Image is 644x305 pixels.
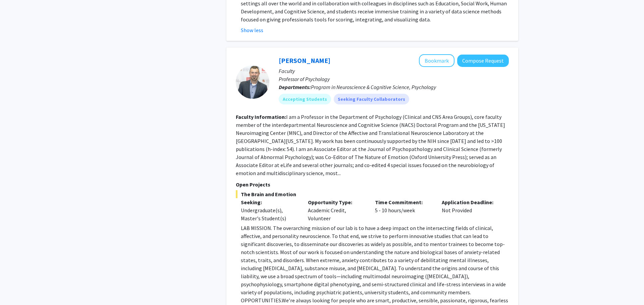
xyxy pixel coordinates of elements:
[279,94,331,104] mat-chip: Accepting Students
[236,180,509,188] p: Open Projects
[236,113,286,120] b: Faculty Information:
[437,198,504,222] div: Not Provided
[241,206,298,222] div: Undergraduate(s), Master's Student(s)
[5,275,29,300] iframe: Chat
[241,198,298,206] p: Seeking:
[442,198,499,206] p: Application Deadline:
[457,55,509,67] button: Compose Request to Alexander Shackman
[236,190,509,198] span: The Brain and Emotion
[370,198,437,222] div: 5 - 10 hours/week
[303,198,370,222] div: Academic Credit, Volunteer
[279,75,509,83] p: Professor of Psychology
[311,84,436,90] span: Program in Neuroscience & Cognitive Science, Psychology
[419,54,454,67] button: Add Alexander Shackman to Bookmarks
[241,26,263,34] button: Show less
[279,84,311,90] b: Departments:
[236,113,505,176] fg-read-more: I am a Professor in the Department of Psychology (Clinical and CNS Area Groups), core faculty mem...
[279,67,509,75] p: Faculty
[375,198,432,206] p: Time Commitment:
[279,56,330,65] a: [PERSON_NAME]
[308,198,365,206] p: Opportunity Type:
[334,94,409,104] mat-chip: Seeking Faculty Collaborators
